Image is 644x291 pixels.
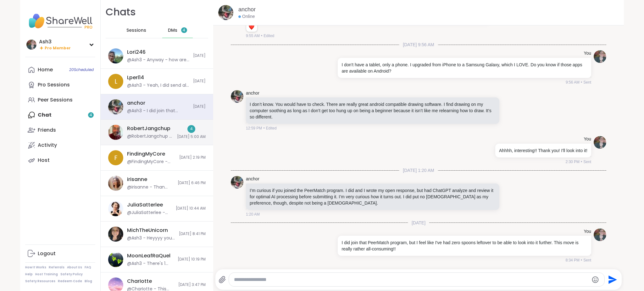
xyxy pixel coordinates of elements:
[108,227,123,242] img: https://sharewell-space-live.sfo3.digitaloceanspaces.com/user-generated/d1824a91-7136-4995-9bb8-a...
[266,125,277,131] span: Edited
[231,176,243,189] img: https://sharewell-space-live.sfo3.digitaloceanspaces.com/user-generated/bd698b57-9748-437a-a102-e...
[108,125,123,140] img: https://sharewell-space-live.sfo3.digitaloceanspaces.com/user-generated/ca738cc1-5964-4410-b447-d...
[38,81,70,88] div: Pro Sessions
[341,239,587,252] p: I did join that PeerMatch program, but I feel like I've had zero spoons leftover to be able to lo...
[499,147,587,154] p: Ahhhh, interesting!! Thank you! I'll look into it!
[231,90,243,103] img: https://sharewell-space-live.sfo3.digitaloceanspaces.com/user-generated/bd698b57-9748-437a-a102-e...
[127,151,165,157] div: FindingMyCore
[238,6,256,14] a: anchor
[127,227,168,234] div: MichTheUnicorn
[176,206,206,211] span: [DATE] 10:44 AM
[25,265,46,270] a: How It Works
[45,46,71,51] span: Pro Member
[35,272,58,277] a: Host Training
[584,136,591,142] h4: You
[49,265,64,270] a: Referrals
[38,142,57,149] div: Activity
[25,246,95,261] a: Logout
[341,62,587,74] p: I don't have a tablet, only a phone. I upgraded from iPhone to a Samsung Galaxy, which I LOVE. Do...
[25,123,95,138] a: Friends
[114,77,117,86] span: L
[106,5,136,19] h1: Chats
[114,153,118,162] span: F
[38,96,73,103] div: Peer Sessions
[58,279,82,283] a: Redeem Code
[248,25,255,30] button: Reactions: love
[566,80,580,85] span: 9:56 AM
[127,125,170,132] div: RobertJangchup
[127,252,170,259] div: MoonLeafRaQuel
[108,176,123,191] img: https://sharewell-space-live.sfo3.digitaloceanspaces.com/user-generated/be849bdb-4731-4649-82cd-d...
[264,33,274,39] span: Edited
[591,276,599,283] button: Emoji picker
[261,33,262,39] span: •
[60,272,83,277] a: Safety Policy
[108,252,123,267] img: https://sharewell-space-live.sfo3.digitaloceanspaces.com/user-generated/4b1c1b57-66d9-467c-8f22-d...
[238,14,255,20] div: Online
[25,62,95,77] a: Home20Scheduled
[69,67,94,72] span: 20 Scheduled
[85,265,91,270] a: FAQ
[25,279,55,283] a: Safety Resources
[25,77,95,92] a: Pro Sessions
[85,279,92,283] a: Blog
[399,41,438,48] span: [DATE] 9:56 AM
[594,136,606,149] img: https://sharewell-space-live.sfo3.digitaloceanspaces.com/user-generated/198d04dc-cde7-413b-a974-3...
[38,66,53,73] div: Home
[38,157,50,164] div: Host
[127,235,175,241] div: @Ash3 - Heyyyy you doing okay?
[263,125,264,131] span: •
[127,82,189,89] div: @Ash3 - Yeah, I did send all those Google docs in a message in one of our groups during one of th...
[177,134,206,140] span: [DATE] 5:00 AM
[108,48,123,63] img: https://sharewell-space-live.sfo3.digitaloceanspaces.com/user-generated/5690214f-3394-4b7a-9405-4...
[39,38,71,45] div: Ash3
[399,167,438,173] span: [DATE] 1:20 AM
[246,211,260,217] span: 1:20 AM
[605,272,619,287] button: Send
[193,104,206,109] span: [DATE]
[127,49,146,56] div: Lori246
[127,74,144,81] div: Lperl14
[38,127,56,134] div: Friends
[25,92,95,107] a: Peer Sessions
[187,125,195,133] div: 4
[408,220,429,226] span: [DATE]
[583,257,591,263] span: Sent
[38,250,56,257] div: Logout
[581,80,582,85] span: •
[126,27,146,34] span: Sessions
[108,201,123,216] img: https://sharewell-space-live.sfo3.digitaloceanspaces.com/user-generated/62d16e4a-96d3-4417-acc2-b...
[246,33,260,39] span: 9:55 AM
[246,22,257,32] div: Reaction list
[583,159,591,165] span: Sent
[565,159,580,165] span: 2:30 PM
[25,10,95,32] img: ShareWell Nav Logo
[178,180,206,186] span: [DATE] 6:46 PM
[594,50,606,63] img: https://sharewell-space-live.sfo3.digitaloceanspaces.com/user-generated/198d04dc-cde7-413b-a974-3...
[25,138,95,153] a: Activity
[127,133,173,140] div: @RobertJangchup - here is a youtube video of Lama giving guided chod meditation if you want to ch...
[127,278,152,285] div: CharIotte
[594,228,606,241] img: https://sharewell-space-live.sfo3.digitaloceanspaces.com/user-generated/198d04dc-cde7-413b-a974-3...
[25,272,33,277] a: Help
[193,79,206,84] span: [DATE]
[127,100,145,107] div: anchor
[127,57,189,63] div: @Ash3 - Anyway - how are you doing??? How are you navigating life?
[168,27,177,34] span: DMs
[178,257,206,262] span: [DATE] 10:19 PM
[179,231,206,237] span: [DATE] 8:41 PM
[127,184,174,190] div: @irisanne - Than you [PERSON_NAME]! Appreciate it :) fingers crossed!
[246,90,259,96] a: anchor
[250,101,496,120] p: I don’t know. You would have to check. There are really great android compatible drawing software...
[246,176,259,182] a: anchor
[179,155,206,160] span: [DATE] 2:19 PM
[178,282,206,288] span: [DATE] 3:47 PM
[246,125,262,131] span: 12:59 PM
[67,265,82,270] a: About Us
[127,261,174,267] div: @Ash3 - There's 1 spot left for next week's music group!! I'd love it if you'd join us!!!! [URL][...
[584,50,591,57] h4: You
[218,5,233,20] img: https://sharewell-space-live.sfo3.digitaloceanspaces.com/user-generated/bd698b57-9748-437a-a102-e...
[183,28,185,33] span: 4
[581,257,582,263] span: •
[581,159,582,165] span: •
